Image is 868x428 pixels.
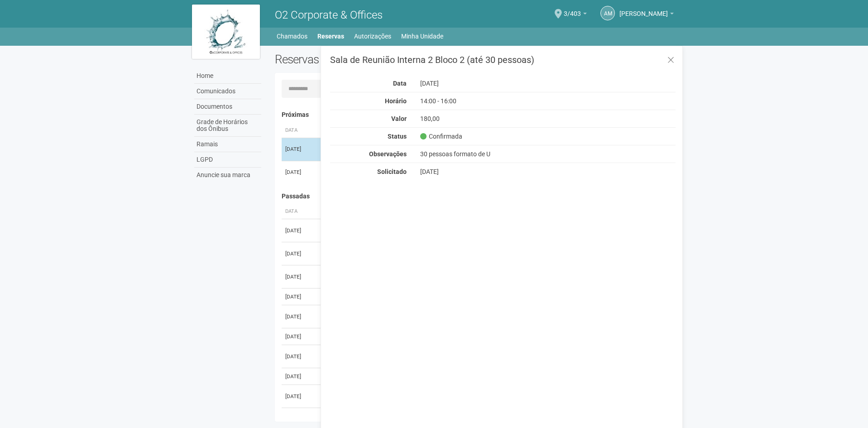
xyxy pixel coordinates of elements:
[413,97,593,105] div: 14:00 - 16:00
[413,168,593,176] div: [DATE]
[282,305,318,328] td: [DATE]
[282,123,318,138] th: Data
[619,1,668,17] span: Anny Marcelle Gonçalves
[194,115,261,137] a: Grade de Horários dos Ônibus
[318,289,580,305] td: Área Coffee Break (Pré-Função) Bloco 2
[318,345,580,368] td: Sala de Reunião Interna 1 Bloco 2 (até 30 pessoas)
[317,30,344,43] a: Reservas
[413,115,593,123] div: 180,00
[282,368,318,385] td: [DATE]
[282,111,671,118] h4: Próximas
[318,219,580,242] td: Sala de Reunião Interna 1 Bloco 2 (até 30 pessoas)
[354,30,391,43] a: Autorizações
[318,265,580,289] td: Sala de Reunião Interna 2 Bloco 2 (até 30 pessoas)
[377,168,407,175] strong: Solicitado
[282,193,671,200] h4: Passadas
[282,345,318,368] td: [DATE]
[619,11,674,19] a: [PERSON_NAME]
[388,133,407,140] strong: Status
[318,242,580,265] td: Sala de Reunião Interna 1 Bloco 2 (até 30 pessoas)
[282,385,318,408] td: [DATE]
[282,265,318,289] td: [DATE]
[275,9,383,21] span: O2 Corporate & Offices
[282,161,318,184] td: [DATE]
[564,11,587,19] a: 3/403
[194,137,261,152] a: Ramais
[413,150,593,158] div: 30 pessoas formato de U
[277,30,307,43] a: Chamados
[318,385,580,408] td: Área Coffee Break (Pré-Função) Bloco 2
[282,138,318,161] td: [DATE]
[318,161,580,184] td: Sala de Reunião Interna 2 Bloco 2 (até 30 pessoas)
[275,53,469,66] h2: Reservas
[318,328,580,345] td: Sala de Reunião Interna 1 Bloco 4 (até 30 pessoas)
[391,115,407,122] strong: Valor
[393,80,407,87] strong: Data
[318,138,580,161] td: Sala de Reunião Interna 2 Bloco 2 (até 30 pessoas)
[369,150,407,158] strong: Observações
[330,55,676,64] h3: Sala de Reunião Interna 2 Bloco 2 (até 30 pessoas)
[282,289,318,305] td: [DATE]
[282,204,318,219] th: Data
[282,328,318,345] td: [DATE]
[318,123,580,138] th: Área ou Serviço
[282,242,318,265] td: [DATE]
[194,99,261,115] a: Documentos
[420,132,462,140] span: Confirmada
[282,219,318,242] td: [DATE]
[318,204,580,219] th: Área ou Serviço
[318,368,580,385] td: Sala de Reunião Interna 1 Bloco 2 (até 30 pessoas)
[194,168,261,183] a: Anuncie sua marca
[194,152,261,168] a: LGPD
[194,68,261,84] a: Home
[194,84,261,99] a: Comunicados
[600,6,615,20] a: AM
[318,305,580,328] td: Sala de Reunião Interna 1 Bloco 2 (até 30 pessoas)
[413,79,593,87] div: [DATE]
[385,97,407,105] strong: Horário
[564,1,581,17] span: 3/403
[192,5,260,59] img: logo.jpg
[401,30,443,43] a: Minha Unidade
